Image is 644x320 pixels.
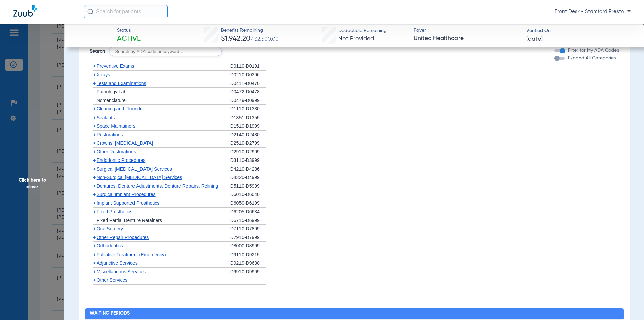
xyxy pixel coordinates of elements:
[97,123,136,129] span: Space Maintainers
[93,157,96,163] span: +
[97,98,126,103] span: Nomenclature
[230,139,266,148] div: D2510-D2799
[230,173,266,182] div: D4320-D4999
[230,156,266,165] div: D3110-D3999
[97,260,138,266] span: Adjunctive Services
[93,269,96,274] span: +
[93,243,96,248] span: +
[230,113,266,122] div: D1351-D1355
[93,149,96,154] span: +
[93,200,96,206] span: +
[338,27,387,34] span: Deductible Remaining
[230,62,266,71] div: D0110-D0191
[97,89,127,94] span: Pathology Lab
[97,252,166,257] span: Palliative Treatment (Emergency)
[93,260,96,266] span: +
[97,166,172,172] span: Surgical [MEDICAL_DATA] Services
[250,37,279,42] span: / $2,500.00
[97,269,146,274] span: Miscellaneous Services
[97,175,182,180] span: Non-Surgical [MEDICAL_DATA] Services
[93,123,96,129] span: +
[93,277,96,283] span: +
[93,63,96,69] span: +
[414,27,521,34] span: Payer
[93,81,96,86] span: +
[97,132,123,137] span: Restorations
[568,56,616,60] span: Expand All Categories
[230,96,266,105] div: D0479-D0999
[84,5,168,18] input: Search for patients
[555,8,631,15] span: Front Desk - Stamford Presto
[117,34,141,44] span: Active
[230,165,266,174] div: D4210-D4286
[97,209,132,214] span: Fixed Prosthetics
[85,308,624,319] h2: Waiting Periods
[87,9,93,15] img: Search Icon
[97,200,160,206] span: Implant Supported Prosthetics
[230,148,266,156] div: D2910-D2999
[230,233,266,242] div: D7910-D7999
[230,216,266,225] div: D6710-D6999
[93,209,96,214] span: +
[230,105,266,113] div: D1110-D1330
[109,47,222,56] input: Search by ADA code or keyword…
[97,149,136,154] span: Other Restorations
[97,277,128,283] span: Other Services
[93,132,96,137] span: +
[230,131,266,139] div: D2140-D2430
[97,192,156,197] span: Surgical Implant Procedures
[93,106,96,111] span: +
[526,35,543,43] span: [DATE]
[93,140,96,146] span: +
[93,175,96,180] span: +
[230,268,266,276] div: D9910-D9999
[230,71,266,79] div: D0210-D0396
[230,225,266,233] div: D7110-D7899
[230,79,266,88] div: D0411-D0470
[97,183,218,189] span: Dentures, Denture Adjustments, Denture Repairs, Relining
[230,242,266,250] div: D8000-D8999
[221,35,250,42] span: $1,942.20
[90,48,105,55] span: Search
[97,157,146,163] span: Endodontic Procedures
[230,122,266,131] div: D1510-D1999
[610,288,644,320] iframe: Chat Widget
[93,72,96,77] span: +
[117,27,141,34] span: Status
[97,63,135,69] span: Preventive Exams
[221,27,279,34] span: Benefits Remaining
[97,72,110,77] span: X-rays
[97,140,153,146] span: Crowns, [MEDICAL_DATA]
[230,190,266,199] div: D6010-D6040
[93,226,96,231] span: +
[97,243,123,248] span: Orthodontics
[93,252,96,257] span: +
[338,36,374,42] span: Not Provided
[414,34,521,43] span: United Healthcare
[93,166,96,172] span: +
[230,88,266,96] div: D0472-D0478
[230,250,266,259] div: D9110-D9215
[93,183,96,189] span: +
[97,235,149,240] span: Other Repair Procedures
[97,106,143,111] span: Cleaning and Fluoride
[97,226,123,231] span: Oral Surgery
[567,47,619,54] label: Filter for My ADA Codes
[526,27,633,34] span: Verified On
[93,192,96,197] span: +
[13,5,37,17] img: Zuub Logo
[97,115,115,120] span: Sealants
[97,81,146,86] span: Tests and Examinations
[93,115,96,120] span: +
[93,235,96,240] span: +
[230,182,266,191] div: D5110-D5999
[230,199,266,208] div: D6050-D6199
[230,208,266,216] div: D6205-D6634
[97,218,162,223] span: Fixed Partial Denture Retainers
[230,259,266,268] div: D9219-D9630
